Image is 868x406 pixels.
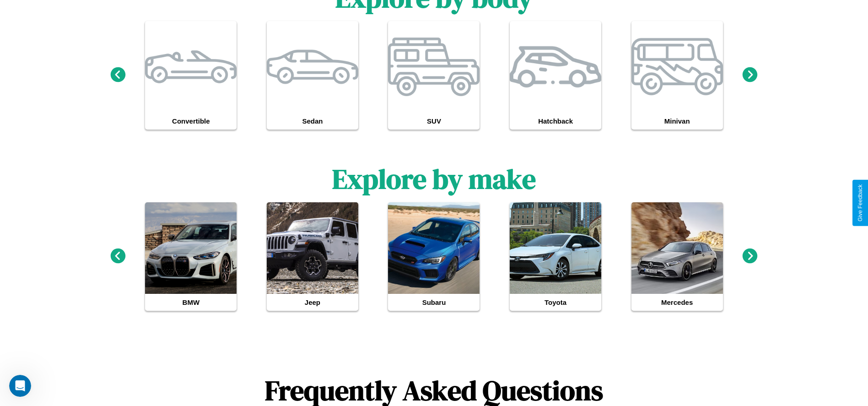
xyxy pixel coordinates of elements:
h4: Hatchback [510,113,601,130]
h4: Jeep [267,294,358,311]
h4: Convertible [145,113,237,130]
h4: SUV [388,113,480,130]
h4: Mercedes [631,294,723,311]
h4: Subaru [388,294,480,311]
h1: Explore by make [332,160,536,198]
h4: Sedan [267,113,358,130]
iframe: Intercom live chat [9,375,31,397]
h4: BMW [145,294,237,311]
div: Give Feedback [857,184,863,222]
h4: Toyota [510,294,601,311]
h4: Minivan [631,113,723,130]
